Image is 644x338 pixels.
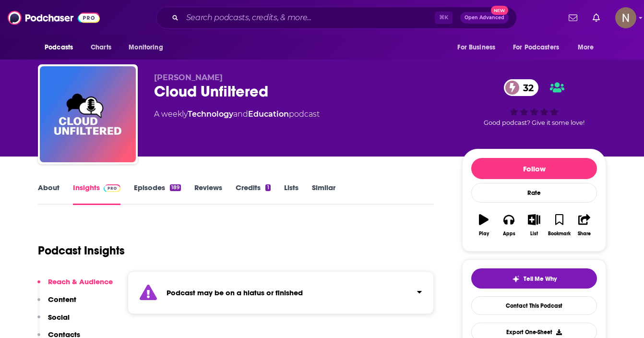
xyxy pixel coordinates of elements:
span: Good podcast? Give it some love! [484,119,584,126]
p: Social [48,313,70,322]
div: Share [578,231,591,237]
button: Show profile menu [615,7,636,28]
img: Podchaser - Follow, Share and Rate Podcasts [8,9,100,27]
img: tell me why sparkle [512,275,520,283]
a: Contact This Podcast [471,296,597,315]
a: Reviews [194,183,222,205]
button: open menu [451,38,507,57]
span: Open Advanced [465,15,504,20]
div: 189 [170,184,181,191]
input: Search podcasts, credits, & more... [182,10,435,25]
button: Content [37,295,76,313]
button: Social [37,313,70,330]
span: Charts [91,41,111,54]
button: Bookmark [547,208,572,242]
a: InsightsPodchaser Pro [73,183,120,205]
img: Podchaser Pro [104,184,120,192]
div: 32Good podcast? Give it some love! [462,73,606,133]
button: Follow [471,158,597,179]
div: Bookmark [548,231,571,237]
a: Episodes189 [134,183,181,205]
div: Search podcasts, credits, & more... [156,7,517,29]
section: Click to expand status details [128,271,434,314]
span: ⌘ K [435,12,453,24]
div: A weekly podcast [154,109,320,120]
button: open menu [38,38,85,57]
span: For Podcasters [513,41,559,54]
div: Play [479,231,489,237]
img: Cloud Unfiltered [40,66,136,162]
span: [PERSON_NAME] [154,73,223,82]
span: More [578,41,594,54]
a: Similar [312,183,335,205]
img: User Profile [615,7,636,28]
div: Apps [503,231,515,237]
span: For Business [457,41,495,54]
a: Credits1 [236,183,270,205]
span: Podcasts [45,41,73,54]
p: Reach & Audience [48,277,113,286]
span: Monitoring [129,41,163,54]
a: About [38,183,60,205]
button: tell me why sparkleTell Me Why [471,268,597,289]
span: Logged in as nikki59843 [615,7,636,28]
a: Lists [284,183,298,205]
a: Show notifications dropdown [589,10,604,26]
a: Show notifications dropdown [565,10,581,26]
button: open menu [507,38,573,57]
button: open menu [122,38,175,57]
div: Rate [471,183,597,203]
a: Education [248,109,289,119]
strong: Podcast may be on a hiatus or finished [167,288,303,297]
a: Charts [84,38,117,57]
button: List [522,208,547,242]
span: 32 [513,79,538,96]
span: New [491,6,508,15]
a: Technology [188,109,233,119]
button: Apps [496,208,521,242]
span: and [233,109,248,119]
h1: Podcast Insights [38,243,125,258]
p: Content [48,295,76,304]
button: Reach & Audience [37,277,113,295]
div: 1 [265,184,270,191]
button: Share [572,208,597,242]
span: Tell Me Why [524,275,557,283]
a: 32 [504,79,538,96]
button: Play [471,208,496,242]
button: Open AdvancedNew [460,12,509,24]
button: open menu [571,38,606,57]
div: List [530,231,538,237]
